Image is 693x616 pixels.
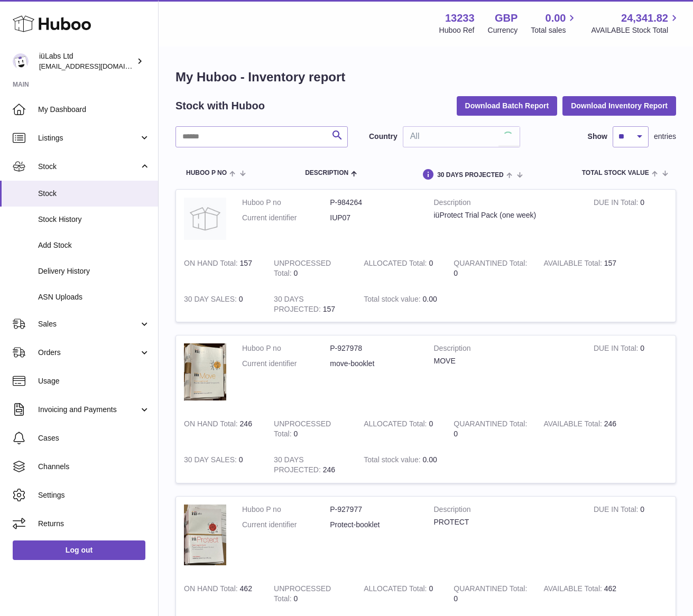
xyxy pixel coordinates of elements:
[546,11,566,25] span: 0.00
[175,99,265,113] h2: Stock with Huboo
[369,132,398,142] label: Country
[457,96,558,115] button: Download Batch Report
[38,519,150,529] span: Returns
[176,447,266,483] td: 0
[330,198,418,208] dd: P-984264
[176,286,266,322] td: 0
[242,359,330,369] dt: Current identifier
[330,505,418,515] dd: P-927977
[38,405,139,415] span: Invoicing and Payments
[488,25,518,35] div: Currency
[184,455,239,466] strong: 30 DAY SALES
[356,250,446,286] td: 0
[176,576,266,612] td: 462
[274,419,331,441] strong: UNPROCESSED Total
[454,269,458,277] span: 0
[535,411,625,447] td: 246
[543,584,604,595] strong: AVAILABLE Total
[242,343,330,353] dt: Huboo P no
[434,343,578,356] strong: Description
[330,343,418,353] dd: P-927978
[439,25,475,35] div: Huboo Ref
[422,295,437,303] span: 0.00
[184,343,226,400] img: product image
[38,266,150,276] span: Delivery History
[588,132,607,142] label: Show
[654,132,676,142] span: entries
[434,505,578,517] strong: Description
[434,356,578,366] div: MOVE
[38,348,139,358] span: Orders
[38,162,139,172] span: Stock
[184,259,240,270] strong: ON HAND Total
[38,189,150,199] span: Stock
[364,584,429,595] strong: ALLOCATED Total
[454,259,527,270] strong: QUARANTINED Total
[38,214,150,225] span: Stock History
[591,25,680,35] span: AVAILABLE Stock Total
[176,411,266,447] td: 246
[266,286,356,322] td: 157
[184,295,239,306] strong: 30 DAY SALES
[242,213,330,223] dt: Current identifier
[274,295,323,316] strong: 30 DAYS PROJECTED
[535,576,625,612] td: 462
[535,250,625,286] td: 157
[242,505,330,515] dt: Huboo P no
[184,198,226,240] img: product image
[184,584,240,595] strong: ON HAND Total
[364,259,429,270] strong: ALLOCATED Total
[531,11,578,35] a: 0.00 Total sales
[437,172,504,179] span: 30 DAYS PROJECTED
[13,53,29,69] img: info@iulabs.co
[543,419,604,431] strong: AVAILABLE Total
[586,497,676,576] td: 0
[242,520,330,530] dt: Current identifier
[531,25,578,35] span: Total sales
[364,419,429,431] strong: ALLOCATED Total
[274,259,331,280] strong: UNPROCESSED Total
[586,190,676,250] td: 0
[422,455,437,464] span: 0.00
[39,51,134,71] div: iüLabs Ltd
[594,505,640,516] strong: DUE IN Total
[38,433,150,443] span: Cases
[454,419,527,431] strong: QUARANTINED Total
[13,540,145,559] a: Log out
[38,292,150,302] span: ASN Uploads
[266,411,356,447] td: 0
[305,170,348,176] span: Description
[38,133,139,143] span: Listings
[434,210,578,220] div: iüProtect Trial Pack (one week)
[175,69,676,86] h1: My Huboo - Inventory report
[543,259,604,270] strong: AVAILABLE Total
[591,11,680,35] a: 24,341.82 AVAILABLE Stock Total
[364,295,422,306] strong: Total stock value
[586,335,676,411] td: 0
[274,455,323,477] strong: 30 DAYS PROJECTED
[356,411,446,447] td: 0
[594,344,640,355] strong: DUE IN Total
[266,250,356,286] td: 0
[330,520,418,530] dd: Protect-booklet
[184,505,226,565] img: product image
[242,198,330,208] dt: Huboo P no
[356,576,446,612] td: 0
[562,96,676,115] button: Download Inventory Report
[186,170,227,176] span: Huboo P no
[454,430,458,438] span: 0
[454,594,458,603] span: 0
[39,62,155,70] span: [EMAIL_ADDRESS][DOMAIN_NAME]
[38,462,150,472] span: Channels
[266,447,356,483] td: 246
[176,250,266,286] td: 157
[582,170,649,176] span: Total stock value
[38,319,139,329] span: Sales
[38,490,150,500] span: Settings
[495,11,518,25] strong: GBP
[274,584,331,605] strong: UNPROCESSED Total
[38,105,150,115] span: My Dashboard
[38,240,150,250] span: Add Stock
[330,359,418,369] dd: move-booklet
[266,576,356,612] td: 0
